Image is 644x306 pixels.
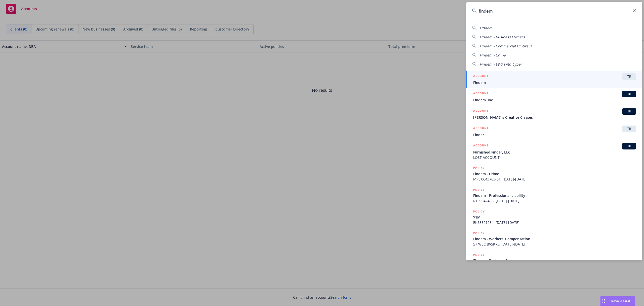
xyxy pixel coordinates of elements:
span: MPL 0643763-01, [DATE]-[DATE] [473,176,636,182]
button: Nova Assist [600,296,635,306]
span: LOST ACCOUNT [473,155,636,160]
input: Search... [466,2,642,20]
h5: POLICY [473,231,485,236]
span: 57 WEC BV5K73, [DATE]-[DATE] [473,241,636,247]
span: RTP0042458, [DATE]-[DATE] [473,198,636,203]
a: POLICYFindem - Professional LiabilityRTP0042458, [DATE]-[DATE] [466,185,642,206]
h5: ACCOUNT [473,143,489,149]
span: TR [624,127,634,131]
span: Findem - Commercial Umbrella [480,44,532,48]
span: Finder [473,132,636,137]
span: Findem - Professional Liability [473,193,636,198]
a: ACCOUNTTRFindem [466,71,642,88]
div: Drag to move [600,296,607,306]
h5: ACCOUNT [473,126,489,132]
span: Findem - E&O with Cyber [480,62,522,67]
a: ACCOUNTBI[PERSON_NAME]'s Creative Classes [466,105,642,123]
a: POLICYFindem - CrimeMPL 0643763-01, [DATE]-[DATE] [466,163,642,185]
span: Findem - Crime [473,171,636,176]
h5: ACCOUNT [473,73,489,79]
h5: POLICY [473,187,485,192]
h5: ACCOUNT [473,91,489,97]
span: BI [624,92,634,96]
span: Findem - Business Owners [480,35,525,39]
span: Nova Assist [611,299,631,303]
span: Furnished Finder, LLC [473,149,636,155]
a: ACCOUNTTRFinder [466,123,642,140]
h5: POLICY [473,252,485,257]
a: ACCOUNTBIFurnished Finder, LLCLOST ACCOUNT [466,140,642,163]
a: ACCOUNTBIFindem, Inc. [466,88,642,105]
span: Findem - Business Owners [473,258,636,263]
span: TR [624,74,634,79]
span: Findem - Workers' Compensation [473,236,636,241]
span: Findem [480,25,492,30]
h5: POLICY [473,166,485,171]
span: Findem [473,80,636,85]
span: BI [624,144,634,148]
span: $1M [473,215,636,220]
span: BI [624,109,634,114]
a: POLICY$1MEKS3521284, [DATE]-[DATE] [466,206,642,228]
span: Findem - Crime [480,53,506,57]
span: EKS3521284, [DATE]-[DATE] [473,220,636,225]
a: POLICYFindem - Workers' Compensation57 WEC BV5K73, [DATE]-[DATE] [466,228,642,250]
span: [PERSON_NAME]'s Creative Classes [473,115,636,120]
h5: POLICY [473,209,485,214]
h5: ACCOUNT [473,108,489,114]
span: Findem, Inc. [473,97,636,103]
a: POLICYFindem - Business Owners [466,250,642,271]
